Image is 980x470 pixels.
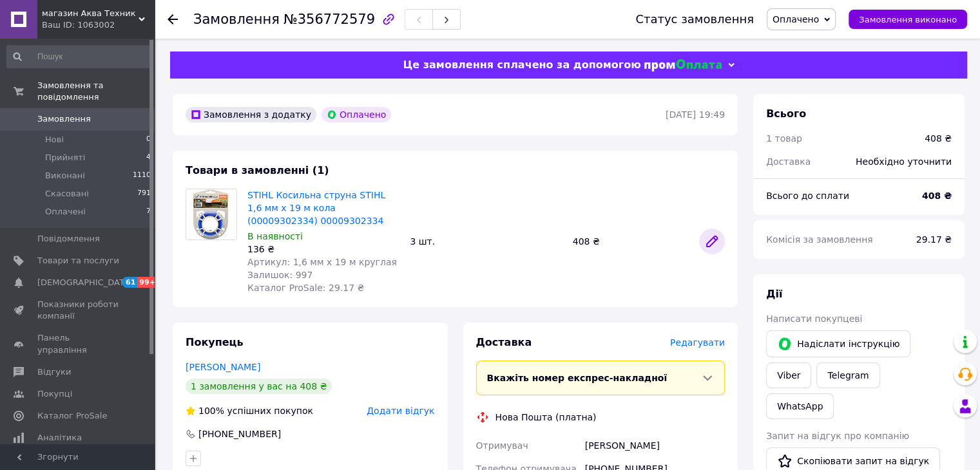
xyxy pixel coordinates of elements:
[487,373,668,383] span: Вкажіть номер експрес-накладної
[644,59,722,71] img: evopay logo
[247,243,399,256] div: 136 ₴
[45,152,85,164] span: Прийняті
[37,113,91,125] span: Замовлення
[568,232,694,250] div: 408 ₴
[766,133,802,144] span: 1 товар
[699,229,725,254] a: Редагувати
[816,362,879,388] a: Telegram
[322,107,391,122] div: Оплачено
[37,277,133,288] span: [DEMOGRAPHIC_DATA]
[193,12,280,27] span: Замовлення
[45,188,89,200] span: Скасовані
[635,13,754,26] div: Статус замовлення
[146,152,151,164] span: 4
[670,337,725,348] span: Редагувати
[916,234,952,245] span: 29.17 ₴
[45,206,86,218] span: Оплачені
[766,393,834,419] a: WhatsApp
[186,336,244,348] span: Покупець
[403,59,640,71] span: Це замовлення сплачено за допомогою
[122,277,137,288] span: 61
[186,379,332,394] div: 1 замовлення у вас на 408 ₴
[848,147,959,176] div: Необхідно уточнити
[247,257,397,267] span: Артикул: 1,6 мм х 19 м круглая
[37,366,71,378] span: Відгуки
[476,440,528,451] span: Отримувач
[45,170,85,182] span: Виконані
[405,232,567,250] div: 3 шт.
[492,411,600,424] div: Нова Пошта (платна)
[186,107,316,122] div: Замовлення з додатку
[849,10,967,29] button: Замовлення виконано
[42,19,155,31] div: Ваш ID: 1063002
[247,270,312,280] span: Залишок: 997
[37,332,119,355] span: Панель управління
[766,288,782,300] span: Дії
[42,8,139,19] span: магазин Аква Техник
[766,314,862,324] span: Написати покупцеві
[37,233,100,245] span: Повідомлення
[766,108,806,120] span: Всього
[186,404,313,417] div: успішних покупок
[137,277,159,288] span: 99+
[766,191,849,201] span: Всього до сплати
[146,134,151,146] span: 0
[37,80,155,103] span: Замовлення та повідомлення
[247,283,364,293] span: Каталог ProSale: 29.17 ₴
[766,156,811,167] span: Доставка
[6,45,152,68] input: Пошук
[146,206,151,218] span: 7
[198,406,224,416] span: 100%
[37,255,119,267] span: Товари та послуги
[283,12,375,27] span: №356772579
[766,362,811,388] a: Viber
[925,132,952,145] div: 408 ₴
[197,428,282,440] div: [PHONE_NUMBER]
[137,188,151,200] span: 791
[247,231,303,241] span: В наявності
[37,410,107,422] span: Каталог ProSale
[186,164,329,176] span: Товари в замовленні (1)
[582,434,727,457] div: [PERSON_NAME]
[247,190,385,226] a: STIHL Косильна струна STIHL 1,6 мм х 19 м кола (00009302334) 00009302334
[37,299,119,322] span: Показники роботи компанії
[133,170,151,182] span: 1110
[773,14,819,24] span: Оплачено
[45,134,64,146] span: Нові
[666,109,725,120] time: [DATE] 19:49
[186,189,236,240] img: STIHL Косильна струна STIHL 1,6 мм х 19 м кола (00009302334) 00009302334
[859,15,957,24] span: Замовлення виконано
[922,191,952,201] b: 408 ₴
[766,234,873,245] span: Комісія за замовлення
[766,330,910,357] button: Надіслати інструкцію
[186,362,260,372] a: [PERSON_NAME]
[476,336,532,348] span: Доставка
[37,432,82,444] span: Аналітика
[766,431,909,441] span: Запит на відгук про компанію
[168,13,178,26] div: Повернутися назад
[367,406,434,416] span: Додати відгук
[37,388,72,400] span: Покупці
